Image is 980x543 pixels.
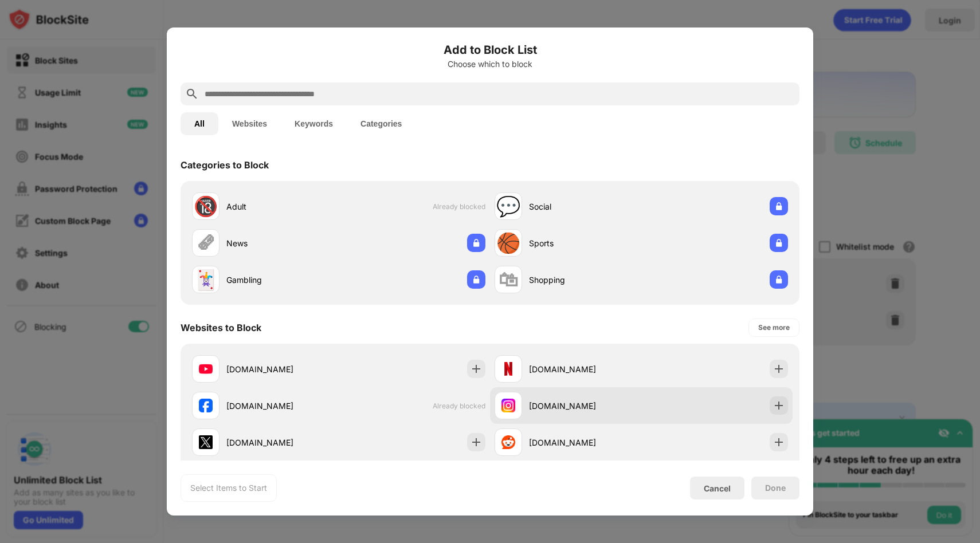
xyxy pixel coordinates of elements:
div: 🏀 [496,231,520,255]
button: Websites [218,112,281,135]
div: Choose which to block [181,60,799,69]
div: News [226,237,339,249]
div: Sports [529,237,641,249]
img: favicons [501,362,515,376]
div: Gambling [226,274,339,286]
h6: Add to Block List [181,41,799,58]
img: favicons [199,435,213,449]
div: Shopping [529,274,641,286]
div: Websites to Block [181,322,261,333]
div: [DOMAIN_NAME] [529,400,641,412]
button: Keywords [281,112,347,135]
div: 🔞 [194,195,218,218]
div: [DOMAIN_NAME] [226,400,339,412]
div: 🃏 [194,268,218,292]
span: Already blocked [433,402,485,410]
img: favicons [501,435,515,449]
div: 🛍 [499,268,518,292]
button: Categories [347,112,415,135]
div: Select Items to Start [190,482,267,494]
div: [DOMAIN_NAME] [529,436,641,448]
div: Social [529,200,641,213]
div: See more [758,322,790,333]
div: [DOMAIN_NAME] [529,363,641,375]
img: favicons [501,399,515,412]
button: All [181,112,218,135]
div: 🗞 [196,231,215,255]
span: Already blocked [433,202,485,211]
div: Categories to Block [181,159,269,171]
div: [DOMAIN_NAME] [226,363,339,375]
img: favicons [199,362,213,376]
img: search.svg [185,87,199,101]
div: Done [765,483,786,493]
div: 💬 [496,195,520,218]
div: Adult [226,200,339,213]
img: favicons [199,399,213,412]
div: Cancel [704,483,731,493]
div: [DOMAIN_NAME] [226,436,339,448]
